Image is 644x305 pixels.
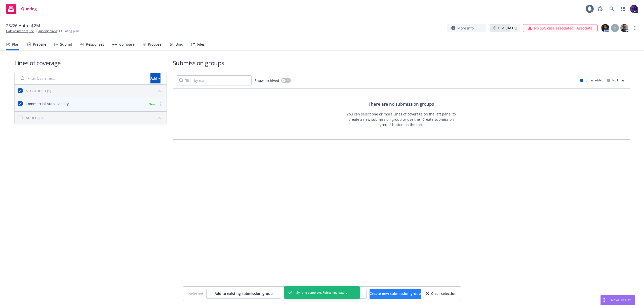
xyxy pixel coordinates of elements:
div: No limits [607,78,625,82]
span: Add to existing submission group [215,291,273,296]
span: Commercial Auto Liability [26,101,69,106]
div: Bind [176,42,183,46]
span: 25/26 Auto - $2M [6,23,40,29]
button: Clear selection [426,289,457,299]
div: Drag to move [601,295,607,305]
a: Report a Bug [595,4,605,14]
a: Quoting plans [38,29,57,33]
button: Nova Assist [600,295,635,305]
a: more [632,25,638,31]
img: photo [630,5,638,13]
span: No SSC case associated. [534,25,575,31]
div: Clear selection [426,289,457,298]
button: Add to existing submission group [206,289,281,299]
a: more [157,101,164,107]
input: Filter by name... [176,75,252,85]
input: Filter by name... [18,73,147,83]
button: More info... [447,24,486,32]
div: NOT ADDED (1) [26,88,51,94]
span: Quoting [21,7,37,11]
a: Search [607,4,617,14]
button: ADDED (0) [26,114,164,122]
span: ETA : [498,25,517,30]
h1: Submission groups [173,59,630,67]
div: Propose [148,42,162,46]
div: Prepare [33,42,46,46]
a: Galaxy Interiors, Inc [6,29,34,33]
div: Responses [86,42,104,46]
div: There are no submission groups [369,101,434,107]
img: photo [620,24,628,32]
span: Show archived [255,78,279,83]
a: Quoting [4,2,39,16]
a: Switch app [618,4,628,14]
h1: Lines of coverage [14,59,167,67]
div: New [146,101,157,107]
span: Create new submission group [370,291,421,296]
div: Plan [12,42,19,46]
div: Add [150,74,160,83]
span: Nova Assist [611,298,631,302]
span: More info... [457,25,477,31]
span: Syncing complete. Refreshing data... [296,290,347,295]
strong: [DATE] [505,25,517,30]
div: You can select one or more Lines of coverage on the left panel to create a new submission group o... [345,111,457,127]
img: photo [601,24,609,32]
div: Files [197,42,205,46]
div: Submit [60,42,72,46]
span: Quoting plan [61,29,79,33]
div: ADDED (0) [26,115,43,120]
button: Copy coverage details from prior term [284,289,367,299]
button: NOT ADDED (1) [26,87,164,95]
div: Compare [119,42,135,46]
button: Add [150,73,160,83]
button: Create new submission group [370,289,421,299]
a: Associate [577,25,592,31]
span: 1 selected [187,291,203,296]
div: Limits added [580,78,603,82]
